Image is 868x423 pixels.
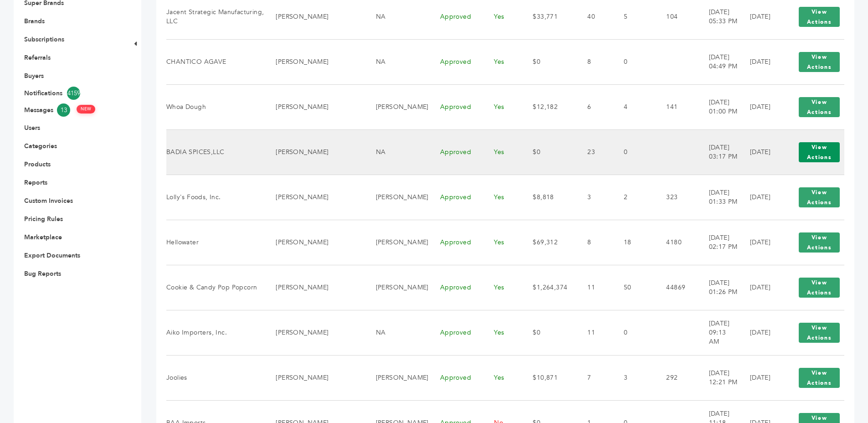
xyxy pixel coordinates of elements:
[264,175,364,220] td: [PERSON_NAME]
[576,84,612,129] td: 6
[698,84,739,129] td: [DATE] 01:00 PM
[429,265,483,310] td: Approved
[483,84,521,129] td: Yes
[521,39,576,84] td: $0
[24,269,61,278] a: Bug Reports
[429,175,483,220] td: Approved
[24,196,73,205] a: Custom Invoices
[698,355,739,400] td: [DATE] 12:21 PM
[365,175,429,220] td: [PERSON_NAME]
[429,39,483,84] td: Approved
[612,129,655,175] td: 0
[24,124,40,132] a: Users
[166,39,264,84] td: CHANTICO AGAVE
[576,265,612,310] td: 11
[67,87,80,100] span: 4159
[24,215,63,223] a: Pricing Rules
[483,39,521,84] td: Yes
[612,39,655,84] td: 0
[739,175,783,220] td: [DATE]
[739,39,783,84] td: [DATE]
[483,129,521,175] td: Yes
[739,265,783,310] td: [DATE]
[739,310,783,355] td: [DATE]
[521,355,576,400] td: $10,871
[698,39,739,84] td: [DATE] 04:49 PM
[264,220,364,265] td: [PERSON_NAME]
[739,220,783,265] td: [DATE]
[365,129,429,175] td: NA
[429,129,483,175] td: Approved
[612,355,655,400] td: 3
[612,175,655,220] td: 2
[429,310,483,355] td: Approved
[166,355,264,400] td: Joolies
[166,129,264,175] td: BADIA SPICES,LLC
[799,278,840,298] button: View Actions
[576,129,612,175] td: 23
[521,220,576,265] td: $69,312
[166,84,264,129] td: Whoa Dough
[57,103,70,117] span: 13
[24,178,47,187] a: Reports
[365,39,429,84] td: NA
[655,84,697,129] td: 141
[365,310,429,355] td: NA
[365,265,429,310] td: [PERSON_NAME]
[698,310,739,355] td: [DATE] 09:13 AM
[264,84,364,129] td: [PERSON_NAME]
[166,220,264,265] td: Hellowater
[612,220,655,265] td: 18
[576,39,612,84] td: 8
[799,142,840,162] button: View Actions
[521,129,576,175] td: $0
[799,368,840,388] button: View Actions
[521,265,576,310] td: $1,264,374
[799,187,840,207] button: View Actions
[655,175,697,220] td: 323
[24,160,51,169] a: Products
[655,265,697,310] td: 44869
[24,103,117,117] a: Messages13 NEW
[612,265,655,310] td: 50
[24,233,62,242] a: Marketplace
[429,355,483,400] td: Approved
[739,84,783,129] td: [DATE]
[483,175,521,220] td: Yes
[166,265,264,310] td: Cookie & Candy Pop Popcorn
[483,355,521,400] td: Yes
[483,220,521,265] td: Yes
[576,355,612,400] td: 7
[612,310,655,355] td: 0
[429,84,483,129] td: Approved
[698,175,739,220] td: [DATE] 01:33 PM
[483,265,521,310] td: Yes
[264,355,364,400] td: [PERSON_NAME]
[799,7,840,27] button: View Actions
[264,39,364,84] td: [PERSON_NAME]
[739,129,783,175] td: [DATE]
[655,220,697,265] td: 4180
[77,105,95,113] span: NEW
[24,17,45,26] a: Brands
[521,84,576,129] td: $12,182
[264,129,364,175] td: [PERSON_NAME]
[576,310,612,355] td: 11
[264,310,364,355] td: [PERSON_NAME]
[429,220,483,265] td: Approved
[24,142,57,150] a: Categories
[365,220,429,265] td: [PERSON_NAME]
[24,251,80,260] a: Export Documents
[24,72,44,80] a: Buyers
[698,220,739,265] td: [DATE] 02:17 PM
[24,87,117,100] a: Notifications4159
[698,129,739,175] td: [DATE] 03:17 PM
[799,97,840,117] button: View Actions
[365,355,429,400] td: [PERSON_NAME]
[166,310,264,355] td: Aiko Importers, Inc.
[264,265,364,310] td: [PERSON_NAME]
[799,323,840,343] button: View Actions
[24,35,64,44] a: Subscriptions
[24,53,51,62] a: Referrals
[799,52,840,72] button: View Actions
